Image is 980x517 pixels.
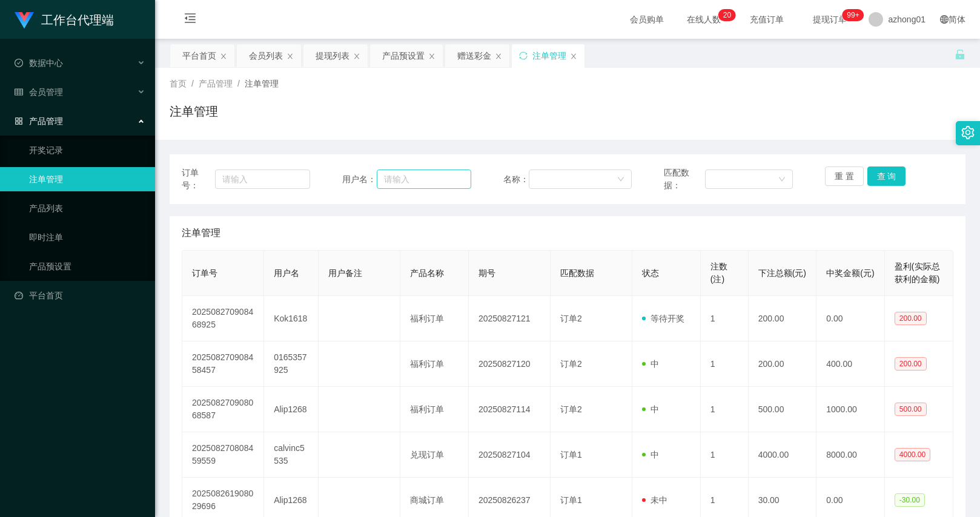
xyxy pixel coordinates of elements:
i: 图标: close [353,53,360,60]
td: 兑现订单 [400,432,469,478]
span: 提现订单 [807,15,853,24]
a: 产品预设置 [29,254,145,278]
a: 工作台代理端 [15,15,114,24]
td: 200.00 [749,341,817,387]
span: 4000.00 [895,448,930,461]
span: 状态 [642,268,659,278]
span: 产品名称 [410,268,444,278]
i: 图标: close [220,53,227,60]
span: 在线人数 [681,15,727,24]
span: 注数(注) [710,262,727,284]
span: 订单2 [560,359,582,369]
td: 8000.00 [816,432,885,478]
td: 福利订单 [400,296,469,341]
td: 20250827120 [469,341,551,387]
td: 200.00 [749,296,817,341]
a: 即时注单 [29,225,145,249]
td: 202508270808459559 [182,432,264,478]
button: 重 置 [825,166,864,186]
td: 0165357925 [264,341,319,387]
span: 匹配数据 [560,268,594,278]
td: Kok1618 [264,296,319,341]
span: 等待开奖 [642,314,684,323]
i: 图标: table [15,88,23,96]
span: / [191,79,194,88]
span: 订单号 [192,268,217,278]
td: 202508270908458457 [182,341,264,387]
i: 图标: global [940,15,949,24]
a: 开奖记录 [29,138,145,162]
span: 订单号： [182,166,215,192]
span: 注单管理 [245,79,279,88]
span: 200.00 [895,357,927,370]
td: 1 [701,296,749,341]
span: 中奖金额(元) [826,268,874,278]
span: 用户备注 [328,268,362,278]
span: 注单管理 [182,226,220,240]
span: 期号 [478,268,495,278]
span: 下注总额(元) [758,268,806,278]
td: 1 [701,387,749,432]
td: Alip1268 [264,387,319,432]
i: 图标: close [286,53,294,60]
a: 注单管理 [29,167,145,191]
span: 充值订单 [744,15,790,24]
div: 提现列表 [316,44,349,67]
i: 图标: sync [519,51,528,60]
span: 首页 [170,79,187,88]
span: 订单2 [560,404,582,414]
div: 注单管理 [532,44,566,67]
i: 图标: check-circle-o [15,59,23,67]
span: 中 [642,404,659,414]
input: 请输入 [215,170,311,189]
td: 20250827104 [469,432,551,478]
td: 20250827114 [469,387,551,432]
span: 用户名： [342,173,376,186]
button: 查 询 [867,166,906,186]
i: 图标: close [428,53,435,60]
td: 福利订单 [400,387,469,432]
h1: 注单管理 [170,102,218,120]
span: 订单1 [560,450,582,459]
div: 产品预设置 [382,44,425,67]
td: 202508270908068587 [182,387,264,432]
p: 0 [727,9,731,21]
i: 图标: close [570,53,577,60]
td: calvinc5535 [264,432,319,478]
td: 1000.00 [816,387,885,432]
div: 会员列表 [249,44,283,67]
span: 订单1 [560,495,582,505]
i: 图标: unlock [955,49,965,60]
span: 未中 [642,495,667,505]
span: 数据中心 [15,58,63,68]
a: 图标: dashboard平台首页 [15,283,145,308]
i: 图标: close [495,53,502,60]
img: logo.9652507e.png [15,12,34,29]
sup: 974 [842,9,864,21]
span: 产品管理 [199,79,233,88]
span: 中 [642,359,659,369]
i: 图标: down [778,176,786,184]
span: 匹配数据： [664,166,705,192]
input: 请输入 [377,170,471,189]
i: 图标: down [617,176,624,184]
td: 400.00 [816,341,885,387]
td: 4000.00 [749,432,817,478]
td: 0.00 [816,296,885,341]
td: 1 [701,341,749,387]
span: -30.00 [895,493,925,507]
td: 20250827121 [469,296,551,341]
div: 赠送彩金 [457,44,491,67]
sup: 20 [718,9,736,21]
td: 福利订单 [400,341,469,387]
p: 2 [723,9,727,21]
span: / [237,79,240,88]
div: 平台首页 [182,44,216,67]
span: 产品管理 [15,116,63,126]
span: 会员管理 [15,87,63,97]
span: 用户名 [274,268,299,278]
span: 盈利(实际总获利的金额) [895,262,940,284]
span: 订单2 [560,314,582,323]
td: 202508270908468925 [182,296,264,341]
span: 中 [642,450,659,459]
